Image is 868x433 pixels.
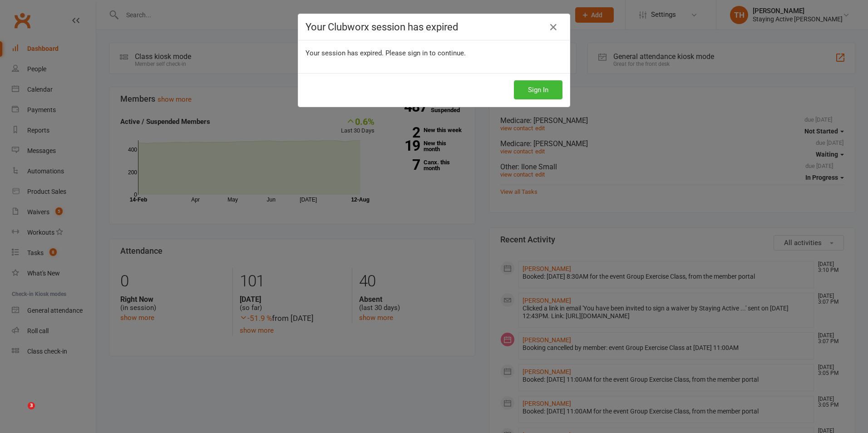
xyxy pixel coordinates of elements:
iframe: Intercom live chat [9,402,31,424]
span: 3 [28,402,35,409]
h4: Your Clubworx session has expired [306,21,562,33]
span: Your session has expired. Please sign in to continue. [306,49,466,57]
button: Sign In [514,80,562,99]
a: Close [546,20,561,34]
